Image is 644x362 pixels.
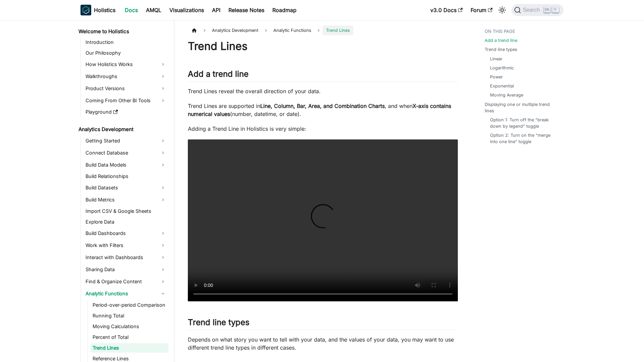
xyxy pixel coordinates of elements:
a: Build Metrics [84,194,168,205]
a: HolisticsHolistics [80,5,115,15]
nav: Docs sidebar [74,20,174,362]
a: How Holistics Works [84,59,168,70]
a: Explore Data [84,217,168,227]
a: Docs [121,5,142,15]
h1: Trend Lines [188,40,458,53]
a: Import CSV & Google Sheets [84,206,168,216]
a: Work with Filters [84,240,168,251]
a: Coming From Other BI Tools [84,95,168,106]
a: Find & Organize Content [84,276,168,287]
a: Option 1: Turn off the “break down by legend” toggle [490,117,557,129]
img: Holistics [80,5,91,15]
a: Home page [188,25,201,35]
h2: Add a trend line [188,69,458,82]
a: Walkthroughs [84,71,168,82]
a: Interact with Dashboards [84,252,168,263]
a: Build Dashboards [84,228,168,239]
a: Moving Calculations [91,322,168,331]
a: Analytic Functions [84,288,168,299]
p: Trend Lines reveal the overall direction of your data. [188,87,458,95]
h2: Trend line types [188,317,458,330]
a: Forum [467,5,496,15]
a: Logarithmic [490,65,514,71]
span: Analytics Development [209,25,262,35]
strong: Line, Column, Bar, Area, and Combination Charts [260,103,385,109]
video: Your browser does not support embedding video, but you can . [188,139,458,301]
a: Option 2: Turn on the “merge into one line” toggle [490,132,557,145]
a: Sharing Data [84,264,168,275]
a: Our Philosophy [84,48,168,58]
a: API [208,5,224,15]
p: Trend Lines are supported in , and when (number, datetime, or date). [188,102,458,118]
a: Connect Database [84,147,168,158]
span: Analytic Functions [270,25,315,35]
a: Moving Average [490,92,523,98]
nav: Breadcrumbs [188,25,458,35]
a: Add a trend line [485,37,517,44]
p: Depends on what story you want to tell with your data, and the values of your data, you may want ... [188,336,458,352]
a: Release Notes [224,5,268,15]
b: Holistics [94,6,115,14]
a: Build Datasets [84,182,168,193]
a: Welcome to Holistics [76,27,168,36]
button: Switch between dark and light mode (currently light mode) [497,5,507,15]
a: Build Relationships [84,172,168,181]
a: Introduction [84,38,168,47]
a: v3.0 Docs [426,5,467,15]
a: Exponential [490,83,514,89]
a: Playground [84,107,168,117]
a: Roadmap [268,5,301,15]
a: Linear [490,56,502,62]
p: Adding a Trend Line in Holistics is very simple: [188,125,458,133]
a: Percent of Total [91,333,168,342]
span: Search [521,7,544,13]
a: Analytics Development [76,125,168,134]
a: Period-over-period Comparison [91,300,168,310]
button: Search (Ctrl+K) [512,4,563,16]
kbd: K [552,7,559,13]
a: Running Total [91,311,168,320]
a: Getting Started [84,135,168,146]
a: AMQL [142,5,165,15]
a: Power [490,74,503,80]
a: Trend line types [485,46,517,53]
a: Displaying one or multiple trend lines [485,101,559,114]
a: Trend Lines [91,343,168,353]
span: Trend Lines [323,25,353,35]
a: Build Data Models [84,160,168,170]
a: Product Versions [84,83,168,94]
a: Visualizations [165,5,208,15]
